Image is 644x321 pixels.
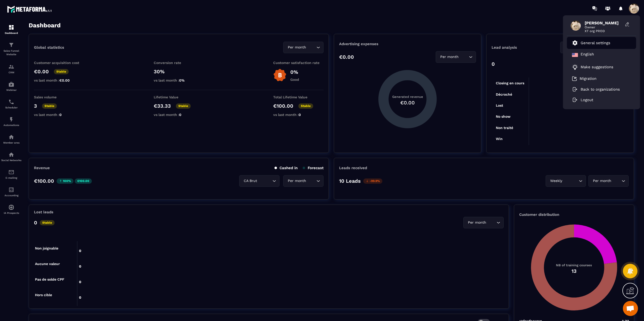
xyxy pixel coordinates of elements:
[154,95,204,99] p: Lifetime Value
[339,178,361,184] p: 10 Leads
[1,106,21,109] p: Scheduler
[592,178,612,184] span: Per month
[1,49,21,56] p: Sales Funnel Website
[8,64,14,70] img: formation
[363,178,382,184] p: -99.9%
[496,126,513,130] tspan: Non traité
[1,38,21,60] a: formationformationSales Funnel Website
[34,113,84,117] p: vs last month :
[519,212,629,217] p: Customer distribution
[549,178,563,184] span: Weekly
[1,60,21,78] a: formationformationCRM
[487,220,495,225] input: Search for option
[59,78,70,82] span: €0.00
[463,217,504,228] div: Search for option
[1,159,21,162] p: Social Networks
[572,64,625,70] a: Make suggestions
[287,178,307,184] span: Per month
[179,78,185,82] span: 0%
[75,178,92,184] p: €100.00
[1,194,21,197] p: Accounting
[436,51,476,63] div: Search for option
[239,175,279,187] div: Search for option
[179,113,181,117] span: 0
[460,54,468,60] input: Search for option
[34,166,50,170] p: Revenue
[1,148,21,165] a: social-networksocial-networkSocial Networks
[1,130,21,148] a: automationsautomationsMember area
[496,137,503,141] tspan: Win
[42,103,57,109] p: Stable
[273,61,324,65] p: Customer satisfaction rate
[307,45,315,50] input: Search for option
[581,98,593,102] p: Logout
[1,183,21,201] a: accountantaccountantAccounting
[54,69,69,74] p: Stable
[154,113,204,117] p: vs last month :
[439,54,460,60] span: Per month
[339,42,476,46] p: Advertising expenses
[8,99,14,105] img: scheduler
[8,116,14,122] img: automations
[467,220,487,225] span: Per month
[8,134,14,140] img: automations
[34,103,37,109] p: 3
[34,178,54,184] p: €100.00
[560,42,629,53] div: Search for option
[34,220,37,226] p: 0
[339,166,367,170] p: Leads received
[1,78,21,95] a: automationsautomationsWebinar
[580,76,596,81] p: Migration
[585,25,622,29] span: Owner
[34,95,84,99] p: Sales volume
[572,76,596,81] a: Migration
[588,175,629,187] div: Search for option
[273,113,324,117] p: vs last month :
[585,21,622,25] span: [PERSON_NAME]
[290,78,299,82] p: Good
[40,220,55,225] p: Stable
[623,301,638,316] div: Open chat
[35,293,52,297] tspan: Hors cible
[283,42,324,53] div: Search for option
[283,175,324,187] div: Search for option
[34,210,53,214] p: Lost leads
[581,41,610,45] p: General settings
[57,178,73,184] p: 100%
[492,61,495,67] p: 0
[34,61,84,65] p: Customer acquisition cost
[290,69,299,75] p: 0%
[154,69,204,75] p: 30%
[273,103,293,109] p: €100.00
[572,87,620,92] a: Back to organizations
[496,103,503,107] tspan: Lost
[1,89,21,91] p: Webinar
[35,277,64,281] tspan: Pas de solde CPF
[154,61,204,65] p: Conversion rate
[176,103,191,109] p: Stable
[1,71,21,74] p: CRM
[8,42,14,48] img: formation
[1,21,21,38] a: formationformationDashboard
[581,52,594,58] p: English
[287,45,307,50] span: Per month
[8,24,14,30] img: formation
[35,262,60,266] tspan: Aucune valeur
[581,87,620,92] p: Back to organizations
[273,69,287,82] img: b-badge-o.b3b20ee6.svg
[8,204,14,210] img: automations
[1,165,21,183] a: emailemailE-mailing
[258,178,271,184] input: Search for option
[1,141,21,144] p: Member area
[299,113,301,117] span: 0
[154,78,204,82] p: vs last month :
[496,81,524,85] tspan: Closing en cours
[303,166,324,170] p: Forecast
[1,176,21,179] p: E-mailing
[29,22,61,29] h3: Dashboard
[581,65,613,69] p: Make suggestions
[1,32,21,34] p: Dashboard
[34,78,84,82] p: vs last month :
[273,95,324,99] p: Total Lifetime Value
[572,40,610,46] a: General settings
